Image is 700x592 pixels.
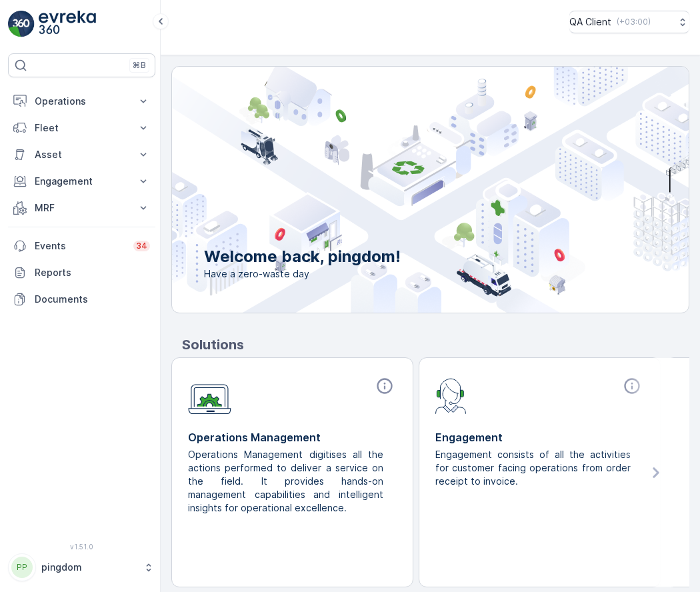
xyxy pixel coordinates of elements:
div: PP [11,557,33,578]
p: Welcome back, pingdom! [204,246,401,267]
img: logo_light-DOdMpM7g.png [39,11,96,37]
span: v 1.51.0 [8,543,155,551]
p: MRF [35,201,129,215]
p: Engagement consists of all the activities for customer facing operations from order receipt to in... [435,448,633,488]
p: Operations Management [188,429,397,445]
button: PPpingdom [8,553,155,581]
p: ⌘B [133,60,146,71]
p: Asset [35,148,129,161]
span: Have a zero-waste day [204,267,401,281]
p: Documents [35,293,150,306]
p: Reports [35,266,150,279]
a: Reports [8,259,155,286]
button: Fleet [8,115,155,141]
button: MRF [8,195,155,221]
p: Engagement [35,175,129,188]
a: Documents [8,286,155,313]
p: Events [35,239,125,253]
p: Engagement [435,429,644,445]
p: Operations Management digitises all the actions performed to deliver a service on the field. It p... [188,448,386,515]
img: module-icon [188,377,231,415]
p: QA Client [569,15,611,29]
button: Asset [8,141,155,168]
p: Solutions [182,335,689,355]
img: logo [8,11,35,37]
p: ( +03:00 ) [617,17,651,27]
button: Operations [8,88,155,115]
p: Fleet [35,121,129,135]
button: Engagement [8,168,155,195]
p: pingdom [41,561,137,574]
img: module-icon [435,377,467,414]
a: Events34 [8,233,155,259]
p: Operations [35,95,129,108]
button: QA Client(+03:00) [569,11,689,33]
p: 34 [136,241,147,251]
img: city illustration [112,67,689,313]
